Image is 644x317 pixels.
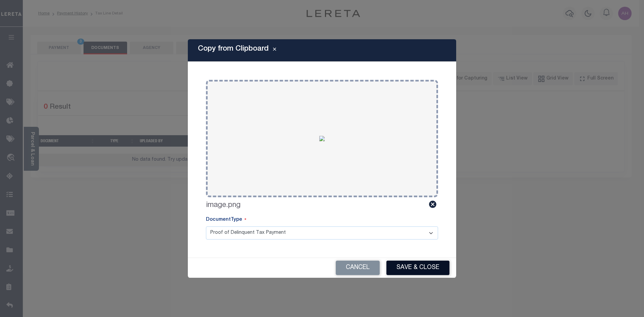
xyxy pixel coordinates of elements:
[198,45,269,53] h5: Copy from Clipboard
[206,216,246,224] label: DocumentType
[269,46,280,54] button: Close
[319,136,325,141] img: 81e3570a-c08d-4fb1-80e9-bb2ff666d7d1
[386,261,449,275] button: Save & Close
[206,200,240,211] label: image.png
[336,261,380,275] button: Cancel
